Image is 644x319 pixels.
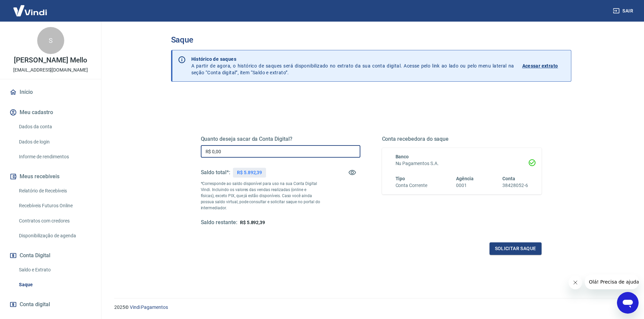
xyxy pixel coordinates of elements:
[37,27,64,54] div: S
[16,120,93,134] a: Dados da conta
[16,199,93,213] a: Recebíveis Futuros Online
[502,182,528,189] h6: 38428052-6
[14,57,87,64] p: [PERSON_NAME] Mello
[8,85,93,100] a: Início
[456,176,474,181] span: Agência
[16,150,93,164] a: Informe de rendimentos
[130,304,168,310] a: Vindi Pagamentos
[237,169,262,176] p: R$ 5.892,39
[16,229,93,243] a: Disponibilização de agenda
[490,242,542,255] button: Solicitar saque
[8,105,93,120] button: Meu cadastro
[16,135,93,149] a: Dados de login
[8,0,52,21] img: Vindi
[8,297,93,312] a: Conta digital
[16,263,93,277] a: Saldo e Extrato
[16,278,93,292] a: Saque
[20,300,50,309] span: Conta digital
[171,35,571,45] h3: Saque
[201,169,230,176] h5: Saldo total*:
[201,219,237,226] h5: Saldo restante:
[396,182,427,189] h6: Conta Corrente
[16,214,93,228] a: Contratos com credores
[396,176,405,181] span: Tipo
[191,56,514,76] p: A partir de agora, o histórico de saques será disponibilizado no extrato da sua conta digital. Ac...
[8,248,93,263] button: Conta Digital
[612,5,636,17] button: Sair
[201,181,320,211] p: *Corresponde ao saldo disponível para uso na sua Conta Digital Vindi. Incluindo os valores das ve...
[4,5,57,10] span: Olá! Precisa de ajuda?
[502,176,515,181] span: Conta
[13,67,88,74] p: [EMAIL_ADDRESS][DOMAIN_NAME]
[191,56,514,62] p: Histórico de saques
[382,136,542,142] h5: Conta recebedora do saque
[396,160,528,167] h6: Nu Pagamentos S.A.
[569,276,582,289] iframe: Fechar mensagem
[456,182,474,189] h6: 0001
[617,292,639,314] iframe: Botão para abrir a janela de mensagens
[522,56,566,76] a: Acessar extrato
[396,154,409,159] span: Banco
[240,220,265,225] span: R$ 5.892,39
[114,304,628,311] p: 2025 ©
[16,184,93,198] a: Relatório de Recebíveis
[8,169,93,184] button: Meus recebíveis
[522,62,558,69] p: Acessar extrato
[201,136,360,142] h5: Quanto deseja sacar da Conta Digital?
[585,274,639,289] iframe: Mensagem da empresa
